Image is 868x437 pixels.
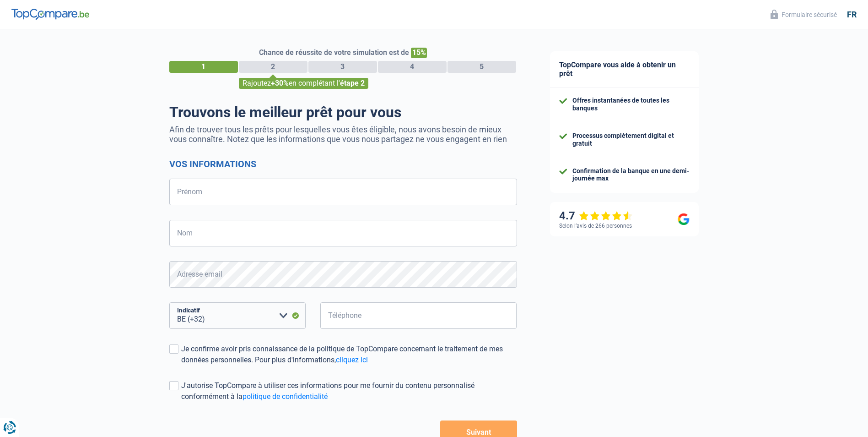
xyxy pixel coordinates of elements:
div: Processus complètement digital et gratuit [572,132,690,147]
h1: Trouvons le meilleur prêt pour vous [169,104,517,121]
span: 15% [411,48,427,58]
div: J'autorise TopCompare à utiliser ces informations pour me fournir du contenu personnalisé conform... [181,380,517,402]
h2: Vos informations [169,158,517,169]
div: fr [847,10,857,20]
div: 2 [239,61,307,73]
p: Afin de trouver tous les prêts pour lesquelles vous êtes éligible, nous avons besoin de mieux vou... [169,125,517,144]
a: cliquez ici [336,355,368,364]
div: TopCompare vous aide à obtenir un prêt [550,51,699,87]
span: étape 2 [340,79,365,87]
span: Chance de réussite de votre simulation est de [259,48,409,57]
div: Je confirme avoir pris connaissance de la politique de TopCompare concernant le traitement de mes... [181,344,517,366]
a: politique de confidentialité [243,392,328,401]
div: 4.7 [559,209,633,223]
div: 4 [378,61,447,73]
button: Formulaire sécurisé [765,7,842,22]
img: TopCompare Logo [11,9,89,20]
div: Rajoutez en complétant l' [239,78,368,89]
div: Offres instantanées de toutes les banques [572,97,690,112]
div: Confirmation de la banque en une demi-journée max [572,167,690,183]
div: 1 [169,61,238,73]
div: 5 [447,61,516,73]
span: +30% [271,79,289,87]
div: 3 [308,61,377,73]
div: Selon l’avis de 266 personnes [559,223,632,229]
input: 401020304 [320,302,517,329]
